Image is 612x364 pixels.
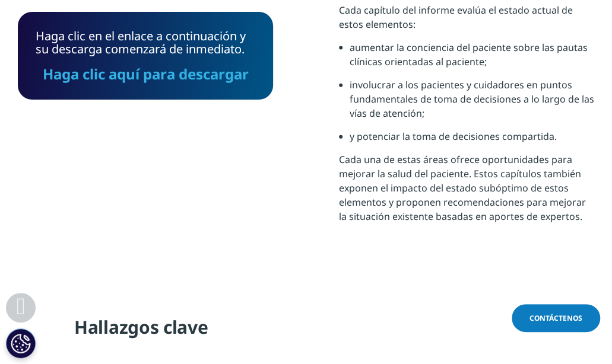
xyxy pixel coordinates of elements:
[350,129,595,152] li: y potenciar la toma de decisiones compartida.
[6,328,36,358] button: Configuración de cookies
[74,315,538,348] h4: Hallazgos clave
[350,40,595,78] li: aumentar la conciencia del paciente sobre las pautas clínicas orientadas al paciente;
[512,304,600,332] a: Contáctenos
[339,3,595,40] p: Cada capítulo del informe evalúa el estado actual de estos elementos:
[43,64,249,84] a: Haga clic aquí para descargar
[339,152,595,232] p: Cada una de estas áreas ofrece oportunidades para mejorar la salud del paciente. Estos capítulos ...
[36,28,246,57] font: Haga clic en el enlace a continuación y su descarga comenzará de inmediato.
[529,313,582,323] span: Contáctenos
[350,78,595,129] li: involucrar a los pacientes y cuidadores en puntos fundamentales de toma de decisiones a lo largo ...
